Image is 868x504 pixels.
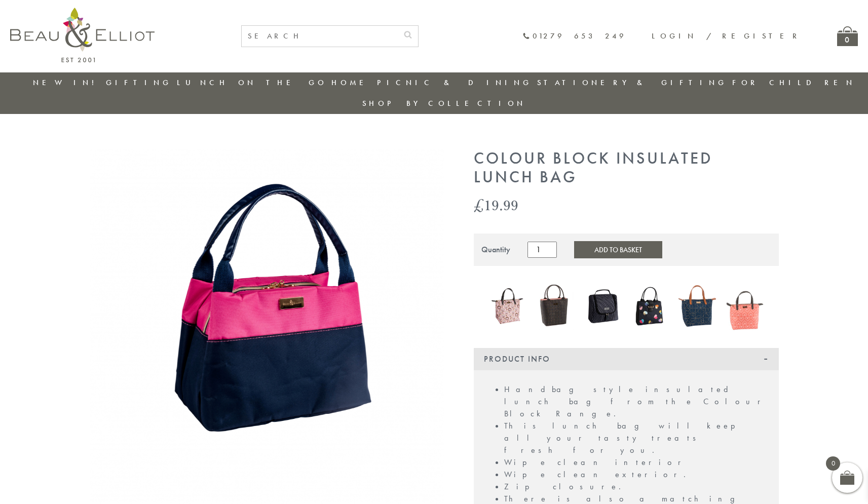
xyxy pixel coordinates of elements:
li: This lunch bag will keep all your tasty treats fresh for you. [504,420,769,456]
input: Product quantity [527,242,557,258]
button: Add to Basket [574,241,662,258]
img: Dove Insulated Lunch Bag [536,282,574,330]
a: Stationery & Gifting [537,77,727,88]
img: Emily Heart Insulated Lunch Bag [631,284,669,328]
a: Navy 7L Luxury Insulated Lunch Bag [678,281,716,333]
input: SEARCH [242,26,398,47]
li: Wipe clean interior [504,456,769,469]
a: Insulated 7L Luxury Lunch Bag [726,282,764,332]
a: For Children [732,77,855,88]
a: 01279 653 249 [522,32,626,41]
img: Navy 7L Luxury Insulated Lunch Bag [678,281,716,331]
a: Lunch On The Go [177,77,327,88]
a: Shop by collection [362,98,526,108]
a: Manhattan Larger Lunch Bag [584,282,621,332]
a: Gifting [106,77,172,88]
a: Boho Luxury Insulated Lunch Bag [489,282,526,332]
div: Quantity [481,245,510,254]
a: Dove Insulated Lunch Bag [536,282,574,332]
a: Picnic & Dining [377,77,532,88]
div: Product Info [474,348,779,370]
img: logo [10,8,155,62]
li: Handbag style insulated lunch bag from the Colour Block Range. [504,383,769,420]
img: Boho Luxury Insulated Lunch Bag [489,282,526,330]
img: Manhattan Larger Lunch Bag [584,282,621,330]
a: 0 [837,26,858,46]
span: 0 [826,456,840,471]
a: Login / Register [652,31,802,41]
img: Insulated 7L Luxury Lunch Bag [726,282,764,330]
a: New in! [33,77,101,88]
li: Zip closure. [504,481,769,493]
bdi: 19.99 [474,195,518,215]
h1: Colour Block Insulated Lunch Bag [474,149,779,187]
span: £ [474,195,484,215]
img: Colour Block Luxury Insulated Lunch Bag by Beau and Elliot [90,149,444,504]
a: Emily Heart Insulated Lunch Bag [631,284,669,330]
a: Home [331,77,372,88]
li: Wipe clean exterior. [504,469,769,481]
